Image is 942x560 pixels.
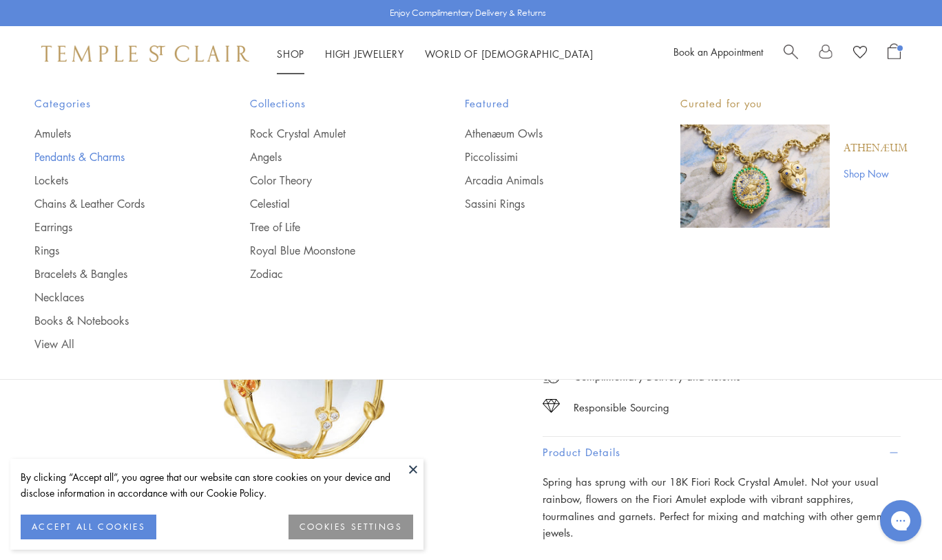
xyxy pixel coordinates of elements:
a: Books & Notebooks [34,313,195,328]
a: Book an Appointment [673,45,763,58]
a: World of [DEMOGRAPHIC_DATA]World of [DEMOGRAPHIC_DATA] [425,47,594,61]
a: Athenæum Owls [465,126,625,141]
a: Chains & Leather Cords [34,196,195,211]
div: Responsible Sourcing [574,399,669,416]
p: Curated for you [680,95,908,112]
a: Royal Blue Moonstone [250,243,410,258]
a: Necklaces [34,290,195,305]
a: View Wishlist [853,43,867,64]
button: ACCEPT ALL COOKIES [21,515,156,539]
p: Enjoy Complimentary Delivery & Returns [390,6,546,20]
a: Arcadia Animals [465,173,625,188]
a: Rings [34,243,195,258]
a: Tree of Life [250,219,410,235]
a: Open Shopping Bag [888,43,901,64]
a: Zodiac [250,266,410,281]
a: Sassini Rings [465,196,625,211]
nav: Main navigation [277,45,594,63]
div: By clicking “Accept all”, you agree that our website can store cookies on your device and disclos... [21,469,413,501]
button: Product Details [543,437,901,468]
a: Search [784,43,798,64]
a: Celestial [250,196,410,211]
span: Featured [465,95,625,112]
img: Temple St. Clair [41,45,249,62]
a: Color Theory [250,173,410,188]
a: Lockets [34,173,195,188]
button: COOKIES SETTINGS [289,515,413,539]
span: Categories [34,95,195,112]
a: Athenæum [844,141,908,156]
a: View All [34,336,195,352]
a: Piccolissimi [465,149,625,164]
a: Shop Now [844,166,908,181]
img: icon_sourcing.svg [543,399,560,413]
p: Spring has sprung with our 18K Fiori Rock Crystal Amulet. Not your usual rainbow, flowers on the ... [543,473,901,541]
a: ShopShop [277,47,304,61]
a: Bracelets & Bangles [34,266,195,281]
a: Pendants & Charms [34,149,195,164]
a: Amulets [34,126,195,141]
iframe: Gorgias live chat messenger [873,495,928,546]
a: Earrings [34,219,195,235]
a: Rock Crystal Amulet [250,126,410,141]
a: High JewelleryHigh Jewellery [325,47,404,61]
a: Angels [250,149,410,164]
span: Collections [250,95,410,112]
